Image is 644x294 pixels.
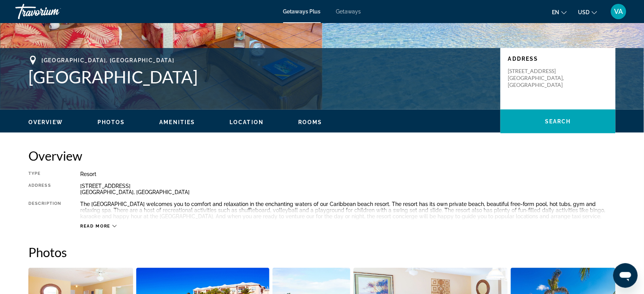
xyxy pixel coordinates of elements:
[552,7,567,18] button: Change language
[80,201,616,219] div: The [GEOGRAPHIC_DATA] welcomes you to comfort and relaxation in the enchanting waters of our Cari...
[614,8,623,15] span: VA
[545,118,571,125] span: Search
[28,244,616,260] h2: Photos
[28,148,616,163] h2: Overview
[41,57,174,63] span: [GEOGRAPHIC_DATA], [GEOGRAPHIC_DATA]
[97,119,125,126] button: Photos
[28,183,61,195] div: Address
[97,119,125,125] span: Photos
[336,8,361,15] a: Getaways
[298,119,322,125] span: Rooms
[613,263,638,288] iframe: Button to launch messaging window
[80,183,616,195] div: [STREET_ADDRESS] [GEOGRAPHIC_DATA], [GEOGRAPHIC_DATA]
[80,223,117,229] button: Read more
[80,171,616,177] div: Resort
[500,110,616,133] button: Search
[578,7,597,18] button: Change currency
[508,68,570,88] p: [STREET_ADDRESS] [GEOGRAPHIC_DATA], [GEOGRAPHIC_DATA]
[230,119,264,125] span: Location
[28,119,63,125] span: Overview
[298,119,322,126] button: Rooms
[15,2,92,22] a: Travorium
[159,119,195,125] span: Amenities
[230,119,264,126] button: Location
[28,119,63,126] button: Overview
[28,171,61,177] div: Type
[609,3,629,20] button: User Menu
[552,9,560,15] span: en
[28,201,61,219] div: Description
[28,67,493,87] h1: [GEOGRAPHIC_DATA]
[508,56,608,62] p: Address
[80,224,111,229] span: Read more
[159,119,195,126] button: Amenities
[283,8,321,15] a: Getaways Plus
[578,9,590,15] span: USD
